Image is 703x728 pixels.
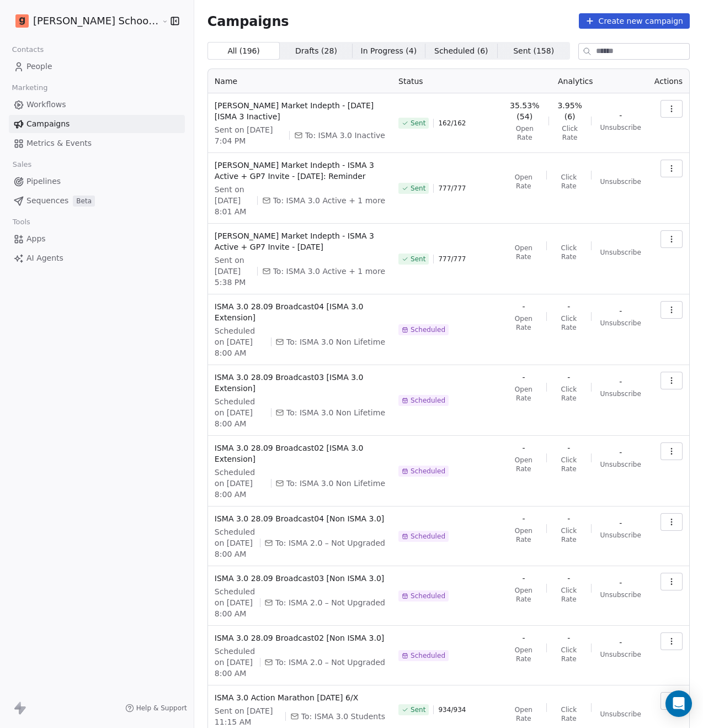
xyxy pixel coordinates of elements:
[510,456,538,473] span: Open Rate
[556,385,582,403] span: Click Rate
[619,577,622,588] span: -
[215,255,253,288] span: Sent on [DATE] 5:38 PM
[600,710,641,719] span: Unsubscribe
[215,100,385,122] span: [PERSON_NAME] Market Indepth - [DATE] [ISMA 3 Inactive]
[411,467,445,476] span: Scheduled
[510,586,538,604] span: Open Rate
[9,230,185,248] a: Apps
[438,184,466,193] span: 777 / 777
[207,13,289,29] span: Campaigns
[557,124,582,142] span: Click Rate
[33,14,159,28] span: [PERSON_NAME] School of Finance LLP
[438,705,466,714] span: 934 / 934
[215,573,385,584] span: ISMA 3.0 28.09 Broadcast03 [Non ISMA 3.0]
[215,396,267,429] span: Scheduled on [DATE] 8:00 AM
[619,376,622,387] span: -
[411,705,425,714] span: Sent
[600,319,641,328] span: Unsubscribe
[510,385,538,403] span: Open Rate
[510,173,538,191] span: Open Rate
[215,230,385,252] span: [PERSON_NAME] Market Indepth - ISMA 3 Active + GP7 Invite - [DATE]
[522,301,525,312] span: -
[600,531,641,540] span: Unsubscribe
[273,195,385,206] span: To: ISMA 3.0 Active + 1 more
[286,478,385,489] span: To: ISMA 3.0 Non Lifetime
[510,526,538,544] span: Open Rate
[619,447,622,458] span: -
[301,711,385,722] span: To: ISMA 3.0 Students
[600,389,641,398] span: Unsubscribe
[9,57,185,76] a: People
[619,518,622,529] span: -
[215,526,255,560] span: Scheduled on [DATE] 8:00 AM
[273,266,385,277] span: To: ISMA 3.0 Active + 1 more
[215,184,253,217] span: Sent on [DATE] 8:01 AM
[438,255,466,263] span: 777 / 777
[9,96,185,114] a: Workflows
[434,45,488,57] span: Scheduled ( 6 )
[648,69,689,93] th: Actions
[8,214,35,230] span: Tools
[26,195,68,207] span: Sequences
[522,372,525,383] span: -
[73,196,95,207] span: Beta
[215,301,385,323] span: ISMA 3.0 28.09 Broadcast04 [ISMA 3.0 Extension]
[125,704,187,713] a: Help & Support
[557,100,582,122] span: 3.95% (6)
[513,45,554,57] span: Sent ( 158 )
[136,704,187,713] span: Help & Support
[522,632,525,643] span: -
[438,119,466,128] span: 162 / 162
[510,124,540,142] span: Open Rate
[556,526,582,544] span: Click Rate
[510,646,538,663] span: Open Rate
[215,646,255,679] span: Scheduled on [DATE] 8:00 AM
[26,138,92,149] span: Metrics & Events
[510,100,540,122] span: 35.53% (54)
[9,192,185,210] a: SequencesBeta
[9,115,185,133] a: Campaigns
[215,160,385,182] span: [PERSON_NAME] Market Indepth - ISMA 3 Active + GP7 Invite - [DATE]: Reminder
[567,573,570,584] span: -
[7,41,49,58] span: Contacts
[215,586,255,619] span: Scheduled on [DATE] 8:00 AM
[600,248,641,257] span: Unsubscribe
[215,705,281,727] span: Sent on [DATE] 11:15 AM
[411,396,445,405] span: Scheduled
[286,336,385,347] span: To: ISMA 3.0 Non Lifetime
[9,249,185,267] a: AI Agents
[510,314,538,332] span: Open Rate
[619,637,622,648] span: -
[8,156,36,173] span: Sales
[208,69,392,93] th: Name
[556,646,582,663] span: Click Rate
[215,692,385,703] span: ISMA 3.0 Action Marathon [DATE] 6/X
[215,632,385,643] span: ISMA 3.0 28.09 Broadcast02 [Non ISMA 3.0]
[26,176,61,187] span: Pipelines
[411,592,445,600] span: Scheduled
[665,690,692,717] div: Open Intercom Messenger
[510,705,538,723] span: Open Rate
[510,244,538,261] span: Open Rate
[7,80,52,96] span: Marketing
[556,586,582,604] span: Click Rate
[15,14,29,28] img: Goela%20School%20Logos%20(4).png
[567,632,570,643] span: -
[215,442,385,465] span: ISMA 3.0 28.09 Broadcast02 [ISMA 3.0 Extension]
[522,442,525,453] span: -
[411,532,445,541] span: Scheduled
[556,314,582,332] span: Click Rate
[26,118,70,130] span: Campaigns
[215,325,267,358] span: Scheduled on [DATE] 8:00 AM
[295,45,337,57] span: Drafts ( 28 )
[556,456,582,473] span: Click Rate
[411,325,445,334] span: Scheduled
[579,13,690,29] button: Create new campaign
[215,467,267,500] span: Scheduled on [DATE] 8:00 AM
[567,442,570,453] span: -
[411,651,445,660] span: Scheduled
[26,61,52,72] span: People
[619,305,622,316] span: -
[275,537,385,548] span: To: ISMA 2.0 – Not Upgraded
[215,124,285,146] span: Sent on [DATE] 7:04 PM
